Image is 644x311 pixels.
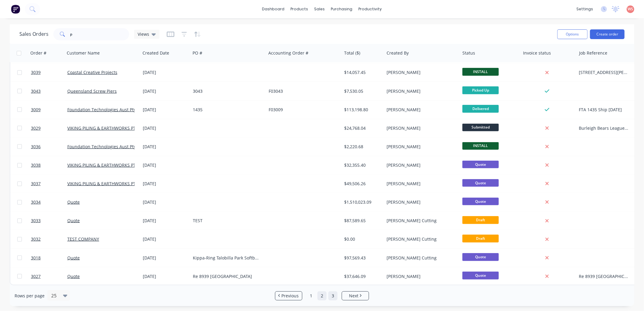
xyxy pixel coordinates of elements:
[349,293,358,299] span: Next
[462,161,499,168] span: Quote
[328,5,356,14] div: purchasing
[344,125,380,131] div: $24,768.04
[31,267,67,286] a: 3027
[579,69,629,75] div: [STREET_ADDRESS][PERSON_NAME]
[19,31,49,37] h1: Sales Orders
[462,272,499,279] span: Quote
[30,50,46,56] div: Order #
[387,162,454,168] div: [PERSON_NAME]
[387,88,454,94] div: [PERSON_NAME]
[387,273,454,279] div: [PERSON_NAME]
[462,105,499,112] span: Delivered
[344,88,380,94] div: $7,530.05
[31,82,67,100] a: 3043
[67,218,80,223] a: Quote
[342,293,369,299] a: Next page
[31,162,41,168] span: 3038
[579,50,607,56] div: Job Reference
[579,125,629,131] div: Burleigh Bears Leagues Club [STREET_ADDRESS]
[31,249,67,267] a: 3018
[590,29,625,39] button: Create order
[11,5,20,14] img: Factory
[259,5,288,14] a: dashboard
[143,50,169,56] div: Created Date
[31,101,67,119] a: 3009
[143,236,188,242] div: [DATE]
[67,69,117,75] a: Coastal Creative Projects
[462,142,499,150] span: INSTALL
[573,5,596,14] div: settings
[67,50,100,56] div: Customer Name
[31,273,41,279] span: 3027
[193,50,202,56] div: PO #
[387,236,454,242] div: [PERSON_NAME] Cutting
[31,236,41,242] span: 3032
[31,193,67,211] a: 3034
[328,291,337,300] a: Page 3
[462,198,499,205] span: Quote
[344,144,380,150] div: $2,220.68
[344,236,380,242] div: $0.00
[344,181,380,187] div: $49,506.26
[143,181,188,187] div: [DATE]
[31,138,67,156] a: 3036
[143,125,188,131] div: [DATE]
[462,68,499,75] span: INSTALL
[288,5,311,14] div: products
[143,144,188,150] div: [DATE]
[344,69,380,75] div: $14,057.45
[31,218,41,224] span: 3033
[462,50,475,56] div: Status
[143,69,188,75] div: [DATE]
[523,50,551,56] div: Invoice status
[344,255,380,261] div: $97,569.43
[31,230,67,248] a: 3032
[579,107,629,113] div: FTA 1435 Ship [DATE]
[344,162,380,168] div: $32,355.40
[628,6,633,12] span: WS
[143,107,188,113] div: [DATE]
[193,273,260,279] div: Re 8939 [GEOGRAPHIC_DATA]
[67,236,99,242] a: TEST COMPANY
[462,179,499,187] span: Quote
[344,218,380,224] div: $87,589.65
[462,253,499,261] span: Quote
[67,88,117,94] a: Queensland Screw Piers
[31,175,67,193] a: 3037
[275,293,302,299] a: Previous page
[67,273,80,279] a: Quote
[193,88,260,94] div: 3043
[344,273,380,279] div: $37,646.09
[193,107,260,113] div: 1435
[31,125,41,131] span: 3029
[143,273,188,279] div: [DATE]
[344,199,380,205] div: $1,510,023.09
[462,235,499,242] span: Draft
[31,181,41,187] span: 3037
[70,28,129,40] input: Search...
[67,199,80,205] a: Quote
[143,255,188,261] div: [DATE]
[462,216,499,224] span: Draft
[387,218,454,224] div: [PERSON_NAME] Cutting
[268,50,308,56] div: Accounting Order #
[67,181,147,186] a: VIKING PILING & EARTHWORKS PTY LTD
[387,125,454,131] div: [PERSON_NAME]
[311,5,328,14] div: sales
[67,162,147,168] a: VIKING PILING & EARTHWORKS PTY LTD
[193,218,260,224] div: TEST
[307,291,316,300] a: Page 1
[143,199,188,205] div: [DATE]
[31,119,67,137] a: 3029
[269,88,336,94] div: F03043
[31,199,41,205] span: 3034
[387,199,454,205] div: [PERSON_NAME]
[143,218,188,224] div: [DATE]
[387,181,454,187] div: [PERSON_NAME]
[31,212,67,230] a: 3033
[387,50,409,56] div: Created By
[387,255,454,261] div: [PERSON_NAME] Cutting
[143,162,188,168] div: [DATE]
[387,107,454,113] div: [PERSON_NAME]
[557,29,588,39] button: Options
